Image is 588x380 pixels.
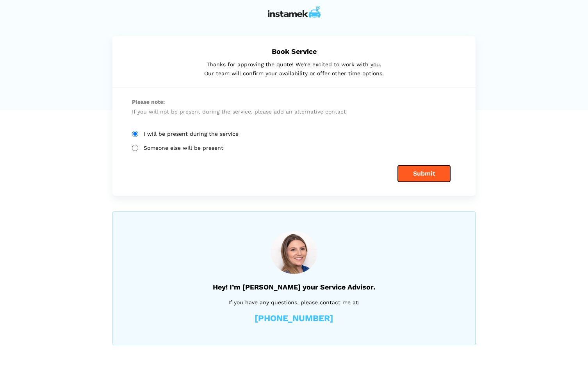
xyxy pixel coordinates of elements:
[398,165,450,182] button: Submit
[255,314,333,323] a: [PHONE_NUMBER]
[132,145,456,151] label: Someone else will be present
[132,131,456,137] label: I will be present during the service
[132,97,456,107] span: Please note:
[132,97,456,116] p: If you will not be present during the service, please add an alternative contact
[132,283,456,291] h5: Hey! I’m [PERSON_NAME] your Service Advisor.
[132,298,456,307] p: If you have any questions, please contact me at:
[132,145,138,151] input: Someone else will be present
[132,131,138,137] input: I will be present during the service
[132,47,456,55] h5: Book Service
[132,60,456,78] p: Thanks for approving the quote! We’re excited to work with you. Our team will confirm your availa...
